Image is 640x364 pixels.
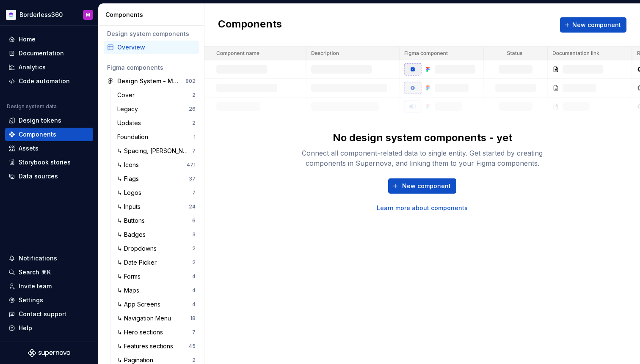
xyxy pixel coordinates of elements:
[19,130,56,139] div: Components
[117,244,160,253] div: ↳ Dropdowns
[28,349,70,357] svg: Supernova Logo
[192,357,196,364] div: 2
[114,228,199,241] a: ↳ Badges3
[192,189,196,196] div: 7
[192,245,196,252] div: 2
[114,312,199,325] a: ↳ Navigation Menu18
[114,102,199,116] a: Legacy26
[2,5,97,24] button: Borderless360M
[114,326,199,339] a: ↳ Hero sections7
[192,92,196,99] div: 2
[107,30,196,38] div: Design system components
[114,186,199,200] a: ↳ Logos7
[19,35,36,44] div: Home
[19,11,63,19] div: Borderless360
[193,134,196,140] div: 1
[5,114,93,127] a: Design tokens
[560,17,626,33] button: New component
[5,321,93,335] button: Help
[189,175,196,182] div: 37
[117,105,141,113] div: Legacy
[117,300,164,309] div: ↳ App Screens
[192,217,196,224] div: 6
[5,265,93,279] button: Search ⌘K
[19,254,57,263] div: Notifications
[19,310,66,318] div: Contact support
[192,231,196,238] div: 3
[5,60,93,74] a: Analytics
[192,120,196,126] div: 2
[5,156,93,169] a: Storybook stories
[107,63,196,72] div: Figma components
[117,328,166,337] div: ↳ Hero sections
[117,175,142,183] div: ↳ Flags
[5,33,93,46] a: Home
[187,161,196,168] div: 471
[218,17,282,33] h2: Components
[5,279,93,293] a: Invite team
[117,133,152,141] div: Foundation
[5,307,93,321] button: Contact support
[189,106,196,112] div: 26
[117,119,144,127] div: Updates
[189,203,196,210] div: 24
[117,230,149,239] div: ↳ Badges
[114,116,199,130] a: Updates2
[117,286,143,295] div: ↳ Maps
[117,189,145,197] div: ↳ Logos
[7,103,57,110] div: Design system data
[104,41,199,54] a: Overview
[19,172,58,181] div: Data sources
[114,242,199,255] a: ↳ Dropdowns2
[114,172,199,186] a: ↳ Flags37
[192,301,196,308] div: 4
[114,284,199,297] a: ↳ Maps4
[5,170,93,183] a: Data sources
[19,77,70,85] div: Code automation
[117,216,148,225] div: ↳ Buttons
[114,270,199,283] a: ↳ Forms4
[402,182,451,190] span: New component
[572,21,621,29] span: New component
[5,74,93,88] a: Code automation
[5,293,93,307] a: Settings
[117,342,177,350] div: ↳ Features sections
[19,144,39,153] div: Assets
[114,130,199,144] a: Foundation1
[6,10,16,20] img: c6184690-d68d-44f3-bd3d-6b95d693eb49.png
[114,256,199,269] a: ↳ Date Picker2
[114,144,199,158] a: ↳ Spacing, [PERSON_NAME] and Grids7
[192,273,196,280] div: 4
[117,147,192,155] div: ↳ Spacing, [PERSON_NAME] and Grids
[117,161,142,169] div: ↳ Icons
[333,131,512,145] div: No design system components - yet
[114,339,199,353] a: ↳ Features sections45
[117,258,160,267] div: ↳ Date Picker
[5,252,93,265] button: Notifications
[117,77,180,85] div: Design System - Marketing Website
[114,298,199,311] a: ↳ App Screens4
[192,148,196,154] div: 7
[105,11,201,19] div: Components
[5,47,93,60] a: Documentation
[117,91,138,99] div: Cover
[5,128,93,141] a: Components
[19,63,46,71] div: Analytics
[114,214,199,227] a: ↳ Buttons6
[114,158,199,172] a: ↳ Icons471
[19,282,52,290] div: Invite team
[5,142,93,155] a: Assets
[19,268,51,276] div: Search ⌘K
[117,43,196,52] div: Overview
[117,272,144,281] div: ↳ Forms
[19,116,61,125] div: Design tokens
[189,343,196,350] div: 45
[388,178,456,194] button: New component
[192,259,196,266] div: 2
[114,88,199,102] a: Cover2
[104,74,199,88] a: Design System - Marketing Website802
[117,314,174,323] div: ↳ Navigation Menu
[19,324,32,332] div: Help
[192,329,196,336] div: 7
